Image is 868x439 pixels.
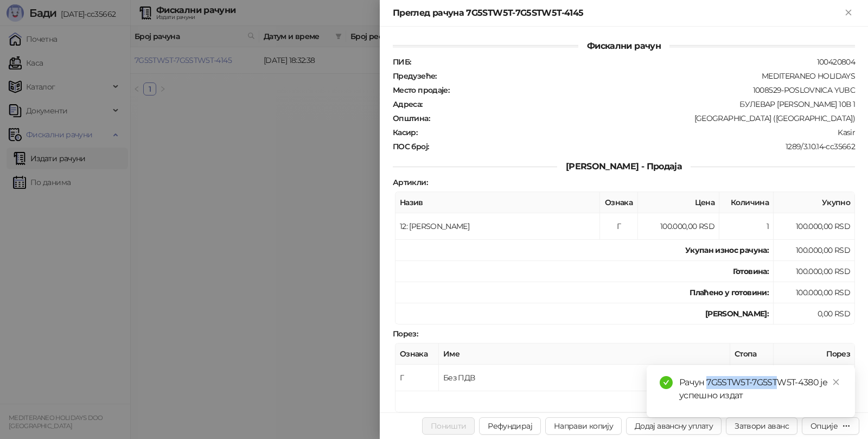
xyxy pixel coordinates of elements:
div: 1008529-POSLOVNICA YUBC [450,85,856,95]
button: Направи копију [545,417,622,435]
th: Ознака [395,343,439,365]
strong: [PERSON_NAME]: [705,309,769,319]
td: 1 [719,213,774,240]
strong: Адреса : [393,99,423,109]
td: 100.000,00 RSD [774,240,855,261]
button: Рефундирај [479,417,541,435]
div: Kasir [418,128,856,137]
div: БУЛЕВАР [PERSON_NAME] 10В 1 [424,99,856,109]
th: Количина [719,192,774,213]
td: 12: [PERSON_NAME] [395,213,600,240]
span: check-circle [660,376,673,389]
td: Без ПДВ [439,365,730,391]
strong: ПОС број : [393,142,429,151]
button: Поништи [422,417,475,435]
strong: Артикли : [393,177,427,187]
span: close [832,378,840,386]
span: Направи копију [554,421,613,431]
a: Close [830,376,842,388]
div: Опције [810,421,838,431]
strong: ПИБ : [393,57,411,67]
span: Фискални рачун [578,41,669,51]
td: 0,00 RSD [774,365,855,391]
th: Стопа [730,343,774,365]
td: Г [395,365,439,391]
th: Назив [395,192,600,213]
div: 100420804 [412,57,856,67]
td: 0,00% [730,365,774,391]
button: Close [842,7,855,20]
th: Укупно [774,192,855,213]
strong: Предузеће : [393,71,437,81]
th: Порез [774,343,855,365]
div: [GEOGRAPHIC_DATA] ([GEOGRAPHIC_DATA]) [431,113,856,123]
strong: Готовина : [733,266,769,276]
div: Преглед рачуна 7G5STW5T-7G5STW5T-4145 [393,7,842,20]
strong: Порез : [393,329,418,339]
strong: Укупан износ рачуна : [685,245,769,255]
div: MEDITERANEO HOLIDAYS [438,71,856,81]
strong: Плаћено у готовини: [690,288,769,297]
button: Опције [802,417,859,435]
th: Име [439,343,730,365]
td: 0,00 RSD [774,303,855,325]
strong: Место продаје : [393,85,449,95]
span: [PERSON_NAME] - Продаја [557,161,691,171]
th: Цена [638,192,719,213]
td: Г [600,213,638,240]
strong: Општина : [393,113,430,123]
td: 100.000,00 RSD [638,213,719,240]
button: Затвори аванс [726,417,797,435]
th: Ознака [600,192,638,213]
div: 1289/3.10.14-cc35662 [430,142,856,151]
td: 100.000,00 RSD [774,282,855,303]
button: Додај авансну уплату [626,417,722,435]
div: Рачун 7G5STW5T-7G5STW5T-4380 је успешно издат [679,376,842,402]
strong: Касир : [393,128,417,137]
td: 100.000,00 RSD [774,261,855,282]
td: 100.000,00 RSD [774,213,855,240]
